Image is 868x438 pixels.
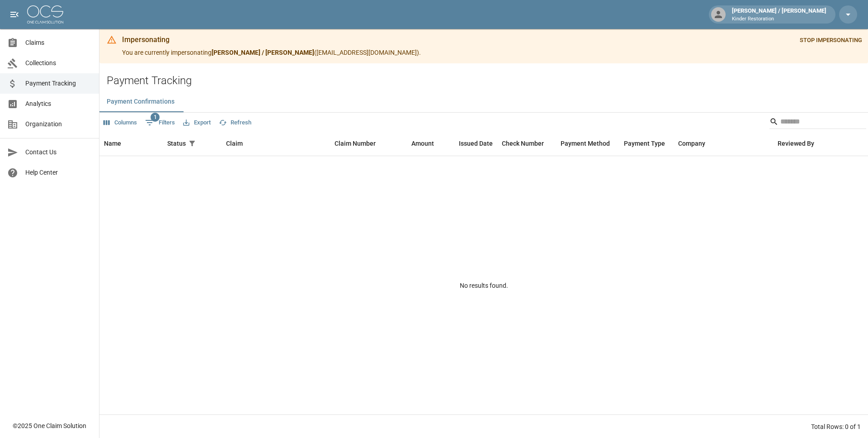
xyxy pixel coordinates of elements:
div: Amount [411,131,434,156]
div: Payment Method [556,131,619,156]
button: Show filters [143,115,177,130]
div: © 2025 One Claim Solution [13,421,86,430]
div: Claim Number [335,131,376,156]
div: Payment Type [624,131,665,156]
strong: [PERSON_NAME] / [PERSON_NAME] [212,49,314,56]
div: Claim Number [330,131,393,156]
span: Payment Tracking [25,79,92,88]
div: Issued Date [459,131,493,156]
div: Claim [226,131,243,156]
div: Company [678,131,705,156]
h2: Payment Tracking [107,74,868,87]
div: Amount [393,131,439,156]
div: Status [167,131,186,156]
div: 1 active filter [186,137,198,150]
div: Total Rows: 0 of 1 [811,422,861,431]
div: Check Number [497,131,556,156]
button: Select columns [101,116,139,130]
div: [PERSON_NAME] / [PERSON_NAME] [728,6,830,23]
div: Search [769,114,866,131]
div: Issued Date [439,131,497,156]
span: Claims [25,38,92,48]
div: Payment Method [561,131,610,156]
button: open drawer [5,5,24,24]
div: dynamic tabs [99,90,868,112]
button: Show filters [186,137,198,150]
div: Claim [222,131,330,156]
span: 1 [151,113,160,122]
span: Collections [25,58,92,68]
img: ocs-logo-white-transparent.png [27,5,63,24]
div: No results found. [99,156,868,414]
div: You are currently impersonating ( [EMAIL_ADDRESS][DOMAIN_NAME] ). [122,32,421,61]
div: Reviewed By [778,131,814,156]
button: Refresh [217,116,254,130]
button: Export [181,116,213,130]
span: Analytics [25,99,92,109]
div: Check Number [502,131,544,156]
span: Organization [25,119,92,129]
div: Impersonating [122,34,421,45]
span: Contact Us [25,148,92,157]
div: Status [163,131,222,156]
span: Help Center [25,168,92,177]
div: Payment Type [619,131,674,156]
button: Sort [198,137,211,150]
div: Company [674,131,773,156]
div: Name [99,131,163,156]
button: STOP IMPERSONATING [797,33,864,48]
div: Name [104,131,121,156]
button: Payment Confirmations [99,90,182,112]
p: Kinder Restoration [732,15,826,23]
